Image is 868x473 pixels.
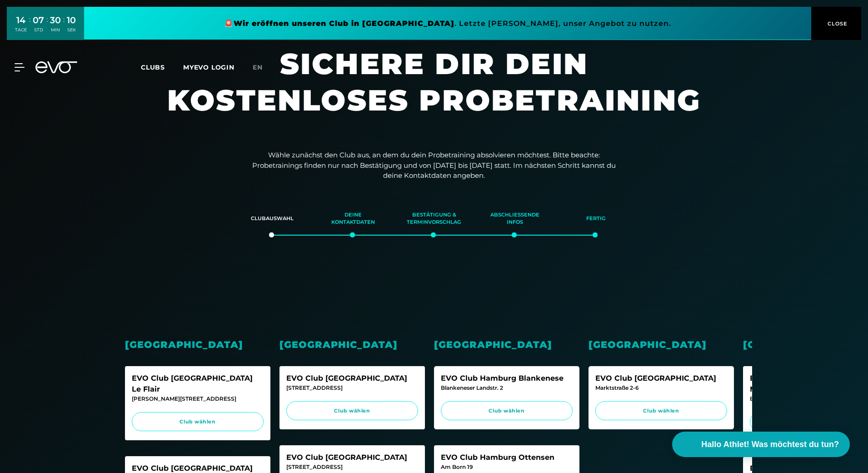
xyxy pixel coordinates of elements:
a: MYEVO LOGIN [183,63,234,71]
div: [STREET_ADDRESS] [286,463,418,471]
div: Deine Kontaktdaten [324,206,382,231]
span: Club wählen [449,407,564,415]
div: TAGE [15,27,27,33]
div: MIN [50,27,61,33]
span: Club wählen [140,418,255,426]
span: Club wählen [295,407,409,415]
div: Marktstraße 2-6 [595,384,727,392]
div: EVO Club [GEOGRAPHIC_DATA] [286,373,418,384]
button: CLOSE [811,7,861,40]
div: : [29,15,30,39]
a: Clubs [141,63,183,71]
div: [GEOGRAPHIC_DATA] [125,337,270,352]
button: Hallo Athlet! Was möchtest du tun? [672,432,850,457]
div: EVO Club [GEOGRAPHIC_DATA] [286,452,418,463]
div: : [46,15,48,39]
span: Hallo Athlet! Was möchtest du tun? [701,438,839,451]
div: [GEOGRAPHIC_DATA] [279,337,425,352]
div: [GEOGRAPHIC_DATA] [434,337,579,352]
a: en [253,62,274,73]
div: [GEOGRAPHIC_DATA] [589,337,734,352]
a: Club wählen [441,401,573,421]
a: Club wählen [595,401,727,421]
div: STD [33,27,44,33]
div: SEK [67,27,76,33]
div: 07 [33,14,44,27]
div: 30 [50,14,61,27]
span: CLOSE [825,20,848,28]
div: Abschließende Infos [486,206,544,231]
div: Bestätigung & Terminvorschlag [405,206,463,231]
div: EVO Club [GEOGRAPHIC_DATA] [595,373,727,384]
div: EVO Club [GEOGRAPHIC_DATA] Le Flair [132,373,264,395]
div: Fertig [567,206,625,231]
p: Wähle zunächst den Club aus, an dem du dein Probetraining absolvieren möchtest. Bitte beachte: Pr... [252,150,616,181]
span: en [253,63,263,71]
div: 14 [15,14,27,27]
span: Club wählen [604,407,718,415]
div: [PERSON_NAME][STREET_ADDRESS] [132,395,264,403]
div: EVO Club Hamburg Ottensen [441,452,573,463]
div: 10 [67,14,76,27]
div: Am Born 19 [441,463,573,471]
a: Club wählen [132,412,264,432]
div: Clubauswahl [243,206,301,231]
div: : [63,15,65,39]
div: [STREET_ADDRESS] [286,384,418,392]
a: Club wählen [286,401,418,421]
div: EVO Club Hamburg Blankenese [441,373,573,384]
span: Clubs [141,63,165,71]
div: Blankeneser Landstr. 2 [441,384,573,392]
h1: Sichere dir dein kostenloses Probetraining [161,45,707,136]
